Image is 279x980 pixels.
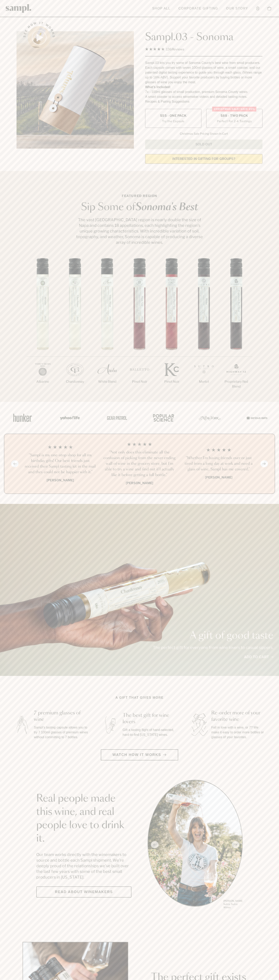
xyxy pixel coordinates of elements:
a: Shop All [150,4,172,13]
h3: “Not only does this eliminate all the confusion of picking from the never ending wall of wine in ... [103,450,176,478]
p: Fall in love with a wine, or 7? We make it easy to order more bottles or glasses of your favorites. [211,725,266,740]
span: 136 [166,47,172,51]
button: See how it works [28,26,50,49]
em: Sonoma's Best [135,202,198,212]
b: [PERSON_NAME] [47,478,74,482]
h2: Real people made this wine, and real people love to drink it. [36,792,131,845]
img: Sampl logo [6,4,31,13]
div: Sampl.03 lets you try some of Sonoma County's best wine from small producers. Each capsule comes ... [145,60,262,85]
li: 5 / 7 [156,258,188,397]
li: 4 / 7 [123,258,156,397]
a: interested in gifting for groups? [145,154,262,164]
span: $55 - One Pack [160,114,187,118]
li: 2 / 4 [103,442,176,486]
li: 7x - 100ml glasses of small production, premium Sonoma County wines [145,90,262,94]
h3: “Sampl is my one-stop shop for all my birthday gifts! Our best friends just received their Sampl ... [24,452,97,475]
img: Artboard_6_04f9a106-072f-468a-bdd7-f11783b05722_x450.png [57,409,81,426]
img: Artboard_4_28b4d326-c26e-48f9-9c80-911f17d6414e_x450.png [151,409,175,426]
h3: The best gift for wine lovers [123,712,177,725]
p: [PERSON_NAME] Sutro, Sutro Wines [223,899,243,909]
span: $88 - Two Pack [221,114,248,118]
a: Read about Winemakers [36,886,131,898]
p: Featured Region [75,194,204,198]
p: The perfect gift for everyone from wine lovers to casual sippers. [153,645,273,650]
a: Add to cart [244,654,273,660]
img: Sampl.03 - Sonoma [17,31,134,149]
p: Albarino [27,379,59,384]
p: Chardonnay [59,379,91,384]
li: 3 / 4 [182,442,255,486]
button: Next slide [260,460,268,467]
p: The vast [GEOGRAPHIC_DATA] region is nearly double the size of Napa and contains 18 appellations,... [75,217,204,245]
b: [PERSON_NAME] [126,481,153,485]
small: Try the Capsule [162,119,184,123]
img: Artboard_1_c8cd28af-0030-4af1-819c-248e302c7f06_x450.png [10,409,35,426]
h3: 7 premium glasses of wine [34,710,89,723]
h2: A gift that gives more [116,695,164,700]
img: Artboard_3_0b291449-6e8c-4d07-b2c2-3f3601a19cd1_x450.png [198,409,222,426]
li: 3 / 7 [91,258,123,397]
li: 2 / 7 [59,258,91,397]
li: 1 / 7 [27,258,59,397]
p: Merlot [188,379,220,384]
p: A gift of good taste [153,631,273,641]
h1: Sampl.03 - Sonoma [145,31,262,43]
li: 1 / 4 [24,442,97,486]
h2: Sip Some of [75,202,204,212]
li: Recipes & Pairing Suggestions [145,99,262,104]
b: [PERSON_NAME] [205,475,232,479]
div: 136Reviews [145,47,184,52]
a: Our Story [224,4,250,13]
span: Reviews [172,47,184,51]
p: Pinot Noir [123,379,156,384]
h3: “Whether I'm having friends over or just tired from a long day at work and need a glass of wine, ... [182,455,255,472]
li: A smart coaster to access winemaker videos and detailed tasting notes. [145,94,262,99]
p: Proprietary Red Blend [220,379,252,389]
img: Artboard_5_7fdae55a-36fd-43f7-8bfd-f74a06a2878e_x450.png [104,409,128,426]
li: 7 / 7 [220,258,252,402]
p: Sampl's tasting capsule allows you to try 7 100ml glasses of premium wines without committing to ... [34,725,89,740]
button: Watch how it works [101,749,178,760]
p: White Blend [91,379,123,384]
small: Perfect For 2-4 Tastings [217,119,252,123]
img: Artboard_7_5b34974b-f019-449e-91fb-745f8d0877ee_x450.png [244,409,269,426]
ul: carousel [148,780,243,910]
p: Pinot Noir [156,379,188,384]
a: Corporate Gifting [176,4,220,13]
strong: What’s Included: [145,85,171,89]
p: Gift a tasting flight of hand-selected, hard-to-find [US_STATE] wines. [123,728,177,737]
li: Christmas Sale Pricing Shown In Cart [178,132,230,136]
button: Sold Out [145,140,262,149]
div: Christmas SALE! Save 20% [212,107,256,112]
p: Our team works directly with the winemakers to source and bottle each Sampl shipment. We’re deepl... [36,852,131,880]
div: slide 1 [148,780,243,910]
h3: Re-order more of your favorite wine [211,710,266,723]
li: 6 / 7 [188,258,220,397]
button: Previous slide [11,460,19,467]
